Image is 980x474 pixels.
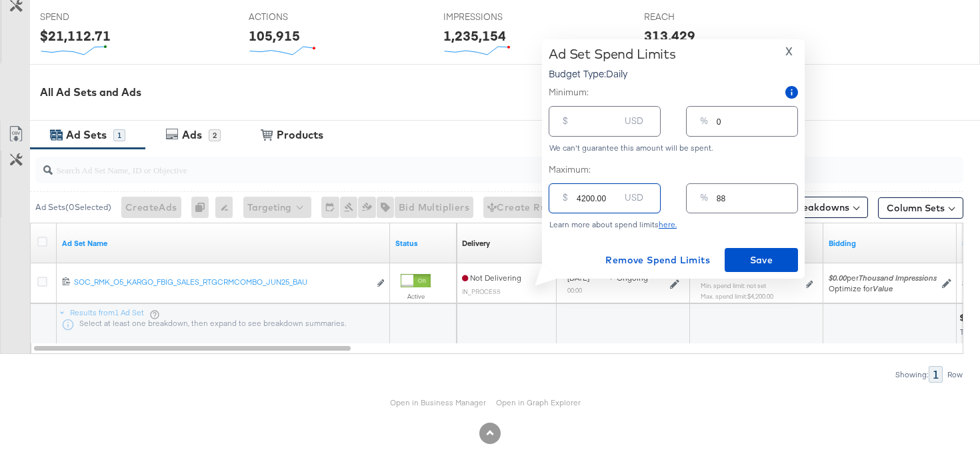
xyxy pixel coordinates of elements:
[829,283,937,294] div: Optimize for
[730,252,793,269] span: Save
[549,86,589,99] label: Minimum:
[895,370,929,379] div: Showing:
[40,85,980,100] div: All Ad Sets and Ads
[443,26,506,45] div: 1,235,154
[829,238,951,249] a: Shows your bid and optimisation settings for this Ad Set.
[947,370,963,379] div: Row
[401,292,431,301] label: Active
[619,112,649,136] div: USD
[873,283,893,293] em: Value
[567,286,582,294] sub: 00:00
[785,42,793,61] span: X
[462,273,521,283] span: Not Delivering
[74,277,369,287] div: SOC_RMK_O5_KARGO_FBIG_SALES_RTGCRMCOMBO_JUN25_BAU
[695,189,713,213] div: %
[549,163,798,176] label: Maximum:
[395,238,451,249] a: Shows the current state of your Ad Set.
[53,151,881,177] input: Search Ad Set Name, ID or Objective
[66,127,107,143] div: Ad Sets
[701,292,773,300] sub: Max. spend limit : $4,200.00
[600,248,715,272] button: Remove Spend Limits
[829,273,937,283] span: per
[557,112,573,136] div: $
[113,129,125,141] div: 1
[390,397,486,407] a: Open in Business Manager
[40,26,111,45] div: $21,112.71
[191,197,215,218] div: 0
[619,189,649,213] div: USD
[725,248,798,272] button: Save
[62,238,385,249] a: Your Ad Set name.
[859,273,937,283] em: Thousand Impressions
[780,46,798,56] button: X
[659,219,677,229] a: here.
[783,197,868,218] button: Breakdowns
[644,11,744,23] span: REACH
[74,277,369,291] a: SOC_RMK_O5_KARGO_FBIG_SALES_RTGCRMCOMBO_JUN25_BAU
[35,201,111,213] div: Ad Sets ( 0 Selected)
[549,67,676,80] p: Budget Type: Daily
[443,11,543,23] span: IMPRESSIONS
[929,366,943,383] div: 1
[249,11,349,23] span: ACTIONS
[695,112,713,136] div: %
[462,287,501,295] sub: IN_PROCESS
[209,129,221,141] div: 2
[182,127,202,143] div: Ads
[605,252,710,269] span: Remove Spend Limits
[878,197,963,219] button: Column Sets
[462,238,490,249] a: Reflects the ability of your Ad Set to achieve delivery based on ad states, schedule and budget.
[277,127,323,143] div: Products
[249,26,300,45] div: 105,915
[462,238,490,249] div: Delivery
[40,11,140,23] span: SPEND
[701,281,766,289] sub: Min. spend limit: not set
[549,46,676,62] div: Ad Set Spend Limits
[829,273,847,283] em: $0.00
[549,143,798,153] div: We can't guarantee this amount will be spent.
[496,397,581,407] a: Open in Graph Explorer
[549,220,798,229] div: Learn more about spend limits
[557,189,573,213] div: $
[644,26,695,45] div: 313,429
